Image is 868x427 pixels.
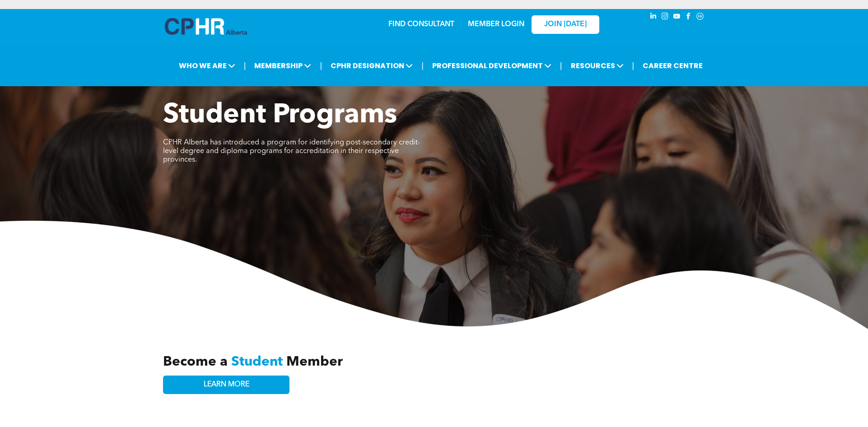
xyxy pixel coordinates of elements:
[544,20,587,29] span: JOIN [DATE]
[165,18,247,35] img: A blue and white logo for cp alberta
[320,56,322,75] li: |
[683,11,693,23] a: facebook
[328,57,415,74] span: CPHR DESIGNATION
[468,21,524,28] a: MEMBER LOGIN
[163,139,420,163] span: CPHR Alberta has introduced a program for identifying post-secondary credit-level degree and dipl...
[648,11,658,23] a: linkedin
[231,355,283,369] span: Student
[429,57,554,74] span: PROFESSIONAL DEVELOPMENT
[163,355,228,369] span: Become a
[252,57,314,74] span: MEMBERSHIP
[640,57,705,74] a: CAREER CENTRE
[532,15,599,34] a: JOIN [DATE]
[560,56,562,75] li: |
[568,57,626,74] span: RESOURCES
[286,355,343,369] span: Member
[672,11,681,23] a: youtube
[204,381,249,389] span: LEARN MORE
[163,102,397,129] span: Student Programs
[421,56,424,75] li: |
[660,11,670,23] a: instagram
[388,21,454,28] a: FIND CONSULTANT
[244,56,246,75] li: |
[695,11,705,23] a: Social network
[163,376,289,394] a: LEARN MORE
[176,57,238,74] span: WHO WE ARE
[632,56,635,75] li: |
